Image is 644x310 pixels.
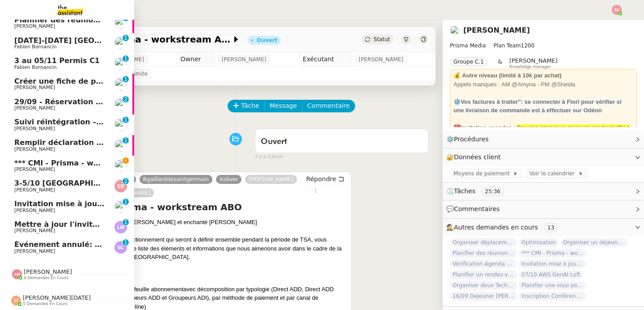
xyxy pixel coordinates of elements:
[14,16,146,24] span: Planifier des réunions régulières
[114,200,127,213] img: users%2F9GXHdUEgf7ZlSXdwo7B3iBDT3M02%2Favatar%2Fimages.jpeg
[450,238,517,247] span: Organiser déplacement [GEOGRAPHIC_DATA]
[446,187,512,195] span: ⏲️
[123,178,129,184] nz-badge-sup: 2
[123,239,129,246] nz-badge-sup: 1
[261,138,287,146] span: Ouvert
[450,42,486,49] span: Prisma Media
[14,220,157,229] span: Mettre à jour l'invitation VOICEBOT
[124,219,127,227] p: 1
[306,174,336,183] span: Répondre
[519,270,583,279] span: 07/10 AWS GenAI Loft
[114,57,127,70] img: users%2FNsDxpgzytqOlIY2WSYlFcHtx26m1%2Favatar%2F8901.jpg
[123,76,129,82] nz-badge-sup: 1
[373,36,390,42] span: Statut
[124,137,127,145] p: 1
[255,153,282,161] span: il y a 3 jours
[216,175,242,183] a: Xoliver
[124,239,127,247] p: 1
[14,166,55,172] span: [PERSON_NAME]
[454,136,489,143] span: Procédures
[14,36,158,45] span: [DATE]-[DATE] [GEOGRAPHIC_DATA]
[450,281,517,290] span: Organiser deux Techshare
[47,201,347,213] h4: Re: *** CMI - Prisma - workstream ABO
[124,35,127,43] p: 1
[124,199,127,207] p: 1
[529,169,578,178] span: Voir le calendrier
[519,238,559,247] span: Optimisation
[14,179,218,187] span: 3-5/10 [GEOGRAPHIC_DATA] - [GEOGRAPHIC_DATA]
[521,42,535,49] span: 1200
[140,175,212,183] a: Bgaillarddesaintgermain
[454,224,538,231] span: Autres demandes en cours
[14,187,55,193] span: [PERSON_NAME]
[114,241,127,254] img: svg
[264,100,302,112] button: Message
[14,200,342,208] span: Invitation mise à jouComex - [DATE] 1:30pm - 2:30pm (UTC+2) ([PERSON_NAME])
[498,57,502,69] span: &
[23,302,68,306] span: 5 demandes en cours
[560,238,627,247] span: Organiser un déjeuner avec [PERSON_NAME]
[14,23,55,29] span: [PERSON_NAME]
[446,152,504,162] span: 🔐
[453,98,622,114] strong: ⚙️Vos factures à traiter”: se connecter à Fiori pour vérifier si une livraison de commande est à ...
[450,25,460,35] img: users%2F9GXHdUEgf7ZlSXdwo7B3iBDT3M02%2Favatar%2Fimages.jpeg
[14,146,55,152] span: [PERSON_NAME]
[14,105,55,111] span: [PERSON_NAME]
[47,235,347,262] div: Outre les grands principes de fonctionnement qui seront à définir ensemble pendant la période de ...
[177,52,214,67] td: Owner
[453,124,515,131] u: 📆Invitation agendas :
[443,219,644,236] div: 🕵️Autres demandes en cours 13
[443,149,644,166] div: 🔐Données client
[14,64,57,70] span: Fabien Bornancin
[124,76,127,84] p: 1
[519,292,586,301] span: Inscription Conférence - L’art de la relation
[446,224,561,231] span: 🕵️
[114,221,127,234] img: svg
[123,55,129,62] nz-badge-sup: 1
[11,296,21,306] img: svg
[241,101,259,111] span: Tâche
[23,294,91,301] span: [PERSON_NAME][DATE]
[454,205,500,212] span: Commentaires
[454,187,475,195] span: Tâches
[14,138,221,147] span: Remplir déclaration de santé pour [PERSON_NAME]
[123,219,129,225] nz-badge-sup: 1
[443,131,644,148] div: ⚙️Procédures
[114,159,127,172] img: users%2F9GXHdUEgf7ZlSXdwo7B3iBDT3M02%2Favatar%2Fimages.jpeg
[72,286,334,310] span: avec décomposition par typologie (Direct ADD, Direct ADD Tacite, Direct ADI, Groupeurs ADD et Gro...
[509,57,558,69] app-user-label: Knowledge manager
[114,139,127,152] img: users%2FrLg9kJpOivdSURM9kMyTNR7xGo72%2Favatar%2Fb3a3d448-9218-437f-a4e5-c617cb932dda
[270,101,297,111] span: Message
[453,80,633,89] div: Appels manqués : AM @Amyna - PM @Sheida
[446,205,504,212] span: 💬
[307,101,350,111] span: Commentaire
[463,26,530,34] a: [PERSON_NAME]
[519,281,586,290] span: Planifier une visio pour consulter les stats
[453,124,630,140] span: Pour les interviews, toujours ajouter le CV à l'invitation
[123,35,129,41] nz-badge-sup: 1
[14,85,55,90] span: [PERSON_NAME]
[14,208,55,213] span: [PERSON_NAME]
[453,72,562,79] strong: 💰 Autre niveau (limité à 10k par achat)
[14,248,55,254] span: [PERSON_NAME]
[124,178,127,186] p: 2
[47,35,232,44] span: 01/10 CMI - Prisma - workstream ABO
[47,218,347,227] div: Hello [PERSON_NAME], Hello [PERSON_NAME] et enchanté [PERSON_NAME]
[114,78,127,90] img: users%2FtCsipqtBlIT0KMI9BbuMozwVXMC3%2Favatar%2Fa3e4368b-cceb-4a6e-a304-dbe285d974c7
[114,37,127,49] img: users%2FNsDxpgzytqOlIY2WSYlFcHtx26m1%2Favatar%2F8901.jpg
[14,228,55,234] span: [PERSON_NAME]
[519,259,586,268] span: Invitation mise à jouComex - [DATE] 1:30pm - 2:30pm (UTC+2) ([PERSON_NAME])
[124,96,127,104] p: 2
[454,153,501,161] span: Données client
[114,17,127,29] img: users%2F9GXHdUEgf7ZlSXdwo7B3iBDT3M02%2Favatar%2Fimages.jpeg
[14,126,55,132] span: [PERSON_NAME]
[124,117,127,125] p: 1
[453,169,513,178] span: Moyens de paiement
[450,292,517,301] span: 16/09 Dejeuner [PERSON_NAME]
[450,57,487,66] nz-tag: Groupe C.1
[443,200,644,218] div: 💬Commentaires
[14,98,169,106] span: 29/09 - Réservation hôtel Renaissance
[450,249,517,258] span: Planifier des réunions régulières
[450,270,517,279] span: Planifier un rendez-vous début octobre
[124,55,127,64] p: 1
